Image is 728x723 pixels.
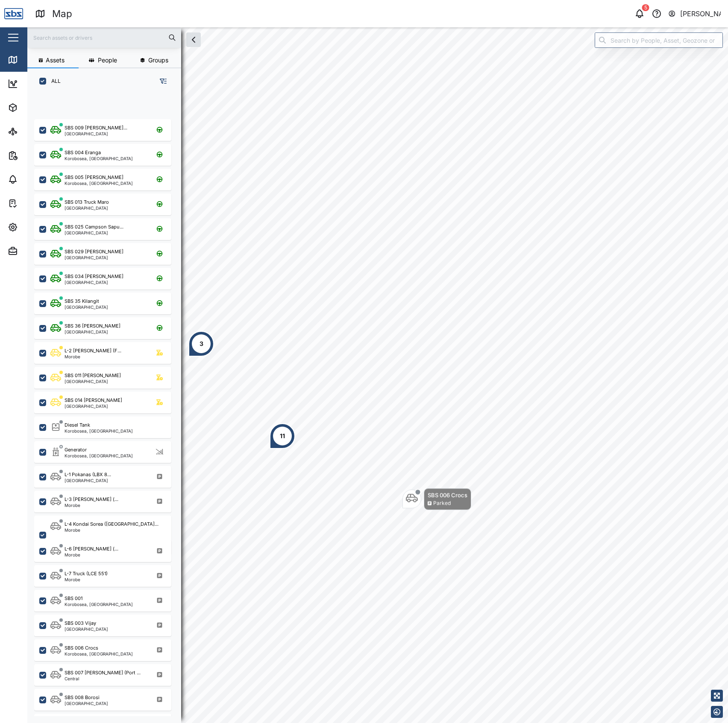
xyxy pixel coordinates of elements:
div: SBS 36 [PERSON_NAME] [65,322,120,330]
div: Korobosea, [GEOGRAPHIC_DATA] [65,156,133,161]
div: Korobosea, [GEOGRAPHIC_DATA] [65,429,133,433]
div: [GEOGRAPHIC_DATA] [65,132,127,136]
div: [GEOGRAPHIC_DATA] [65,701,108,705]
div: [GEOGRAPHIC_DATA] [65,305,108,309]
div: Diesel Tank [65,422,90,429]
div: [GEOGRAPHIC_DATA] [65,280,123,284]
div: L-1 Pokanas (LBX 8... [65,471,111,478]
div: L-7 Truck (LCE 551) [65,570,108,577]
div: SBS 013 Truck Maro [65,199,109,206]
div: [GEOGRAPHIC_DATA] [65,379,121,383]
div: SBS 006 Crocs [65,644,98,652]
div: Morobe [65,528,159,532]
div: Map marker [188,331,214,357]
div: grid [34,91,181,716]
div: L-3 [PERSON_NAME] (... [65,496,118,503]
img: Main Logo [4,4,23,23]
div: Assets [22,103,49,112]
div: Settings [22,222,53,232]
div: SBS 001 [65,595,82,602]
div: SBS 003 Vijay [65,620,96,627]
div: Map [52,6,72,21]
div: 11 [280,431,285,441]
div: SBS 004 Eranga [65,149,101,156]
div: SBS 009 [PERSON_NAME]... [65,124,127,132]
div: L-2 [PERSON_NAME] (F... [65,347,121,354]
div: SBS 008 Borosi [65,694,100,701]
button: [PERSON_NAME] [668,8,721,20]
span: People [98,57,117,63]
div: Map marker [402,488,471,510]
div: [GEOGRAPHIC_DATA] [65,255,123,260]
div: SBS 029 [PERSON_NAME] [65,248,123,255]
div: Tasks [22,199,46,208]
div: 3 [200,339,203,348]
div: Dashboard [22,79,61,88]
div: Korobosea, [GEOGRAPHIC_DATA] [65,602,133,606]
div: Map marker [270,423,295,449]
div: Korobosea, [GEOGRAPHIC_DATA] [65,652,133,656]
div: [GEOGRAPHIC_DATA] [65,627,108,631]
div: [GEOGRAPHIC_DATA] [65,231,123,235]
div: SBS 011 [PERSON_NAME] [65,372,121,379]
div: Alarms [22,175,49,184]
div: Reports [22,151,51,160]
div: [PERSON_NAME] [680,9,721,19]
div: Admin [22,246,47,256]
div: SBS 014 [PERSON_NAME] [65,397,122,404]
div: Sites [22,127,43,136]
input: Search assets or drivers [32,31,176,44]
div: Korobosea, [GEOGRAPHIC_DATA] [65,181,133,185]
span: Assets [46,57,65,63]
div: SBS 006 Crocs [428,491,467,499]
div: L-6 [PERSON_NAME] (... [65,545,118,553]
div: Morobe [65,354,121,359]
span: Groups [148,57,168,63]
canvas: Map [27,27,728,723]
div: Parked [433,499,451,507]
div: [GEOGRAPHIC_DATA] [65,478,111,483]
div: Central [65,676,141,681]
div: [GEOGRAPHIC_DATA] [65,330,120,334]
input: Search by People, Asset, Geozone or Place [595,32,723,48]
div: SBS 005 [PERSON_NAME] [65,174,123,181]
div: Generator [65,446,87,454]
label: ALL [46,78,61,85]
div: 5 [642,4,649,11]
div: SBS 35 Kilangit [65,298,99,305]
div: SBS 034 [PERSON_NAME] [65,273,123,280]
div: Korobosea, [GEOGRAPHIC_DATA] [65,454,133,458]
div: Morobe [65,553,118,557]
div: Morobe [65,577,108,582]
div: [GEOGRAPHIC_DATA] [65,206,109,210]
div: Morobe [65,503,118,507]
div: [GEOGRAPHIC_DATA] [65,404,122,408]
div: SBS 025 Campson Sapu... [65,223,123,231]
div: L-4 Kondai Sorea ([GEOGRAPHIC_DATA]... [65,521,159,528]
div: Map [22,55,41,64]
div: SBS 007 [PERSON_NAME] (Port ... [65,669,141,676]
